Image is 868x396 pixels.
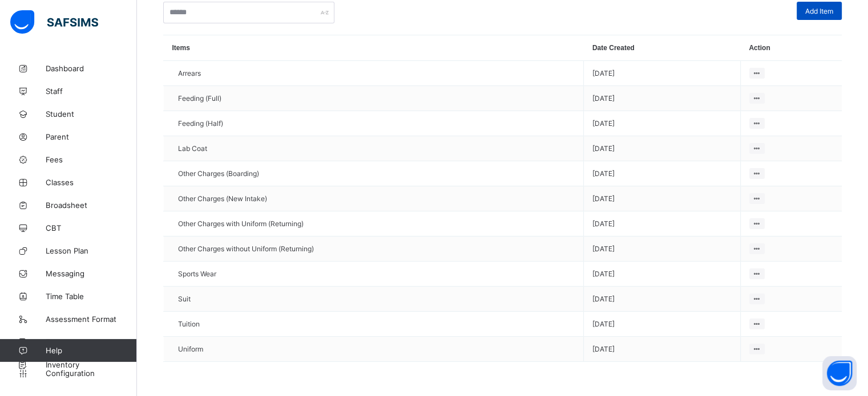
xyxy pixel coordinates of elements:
[178,345,203,353] span: Uniform
[46,109,137,119] span: Student
[592,194,732,203] span: [DATE]
[592,320,732,328] span: [DATE]
[592,295,732,303] span: [DATE]
[584,35,741,61] th: Date Created
[592,69,732,77] span: [DATE]
[46,64,137,73] span: Dashboard
[46,369,136,378] span: Configuration
[805,7,833,15] span: Add Item
[46,87,137,96] span: Staff
[178,270,216,278] span: Sports Wear
[740,35,842,61] th: Action
[592,270,732,278] span: [DATE]
[592,345,732,353] span: [DATE]
[178,144,207,153] span: Lab Coat
[46,292,137,301] span: Time Table
[46,246,137,255] span: Lesson Plan
[10,10,98,34] img: safsims
[46,337,137,346] span: Expenses
[178,69,201,77] span: Arrears
[178,295,191,303] span: Suit
[178,219,304,228] span: Other Charges with Uniform (Returning)
[46,178,137,187] span: Classes
[592,94,732,103] span: [DATE]
[46,132,137,141] span: Parent
[46,315,137,324] span: Assessment Format
[46,223,137,232] span: CBT
[592,144,732,153] span: [DATE]
[178,94,221,103] span: Feeding (Full)
[178,194,267,203] span: Other Charges (New Intake)
[46,346,136,355] span: Help
[592,169,732,178] span: [DATE]
[178,169,259,178] span: Other Charges (Boarding)
[822,356,857,390] button: Open asap
[164,35,584,61] th: Items
[46,269,137,278] span: Messaging
[592,219,732,228] span: [DATE]
[46,201,137,210] span: Broadsheet
[592,119,732,128] span: [DATE]
[178,320,200,328] span: Tuition
[46,155,137,164] span: Fees
[592,244,732,253] span: [DATE]
[178,119,223,128] span: Feeding (Half)
[178,244,314,253] span: Other Charges without Uniform (Returning)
